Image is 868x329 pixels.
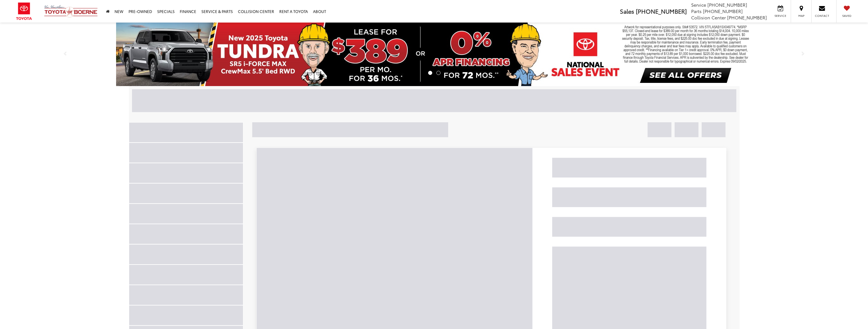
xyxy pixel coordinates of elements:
[620,7,634,15] span: Sales
[116,23,752,86] img: New 2025 Toyota Tundra
[636,7,687,15] span: [PHONE_NUMBER]
[691,2,706,8] span: Service
[691,8,702,14] span: Parts
[727,14,767,21] span: [PHONE_NUMBER]
[773,14,788,18] span: Service
[707,2,747,8] span: [PHONE_NUMBER]
[691,14,726,21] span: Collision Center
[703,8,743,14] span: [PHONE_NUMBER]
[794,14,808,18] span: Map
[44,5,98,18] img: Vic Vaughan Toyota of Boerne
[815,14,829,18] span: Contact
[840,14,854,18] span: Saved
